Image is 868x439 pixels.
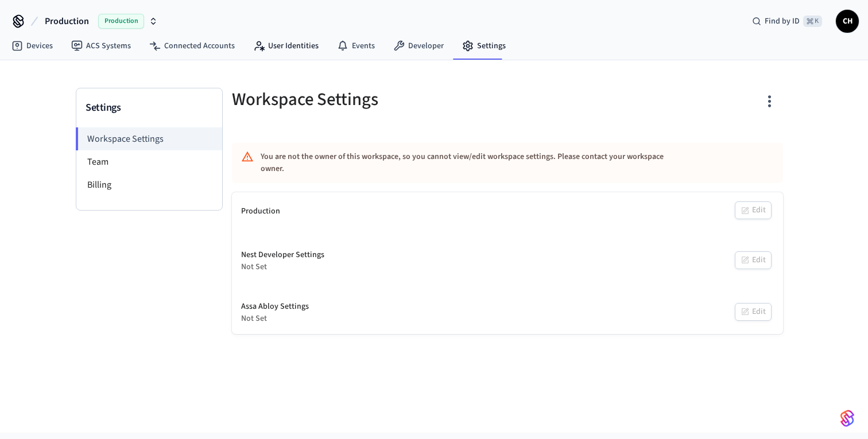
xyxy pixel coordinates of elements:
div: Assa Abloy Settings [241,301,309,313]
span: Find by ID [765,15,800,27]
li: Billing [76,173,222,196]
div: Find by ID⌘ K [743,11,831,32]
a: Developer [384,36,453,56]
div: Not Set [241,313,309,325]
button: CH [836,10,859,33]
a: ACS Systems [62,36,140,56]
a: User Identities [244,36,328,56]
div: Production [241,205,280,217]
div: You are not the owner of this workspace, so you cannot view/edit workspace settings. Please conta... [261,146,687,180]
a: Events [328,36,384,56]
a: Connected Accounts [140,36,244,56]
span: CH [837,11,858,32]
span: Production [45,14,89,28]
a: Devices [2,36,62,56]
span: Production [98,14,144,29]
h5: Workspace Settings [232,88,501,111]
img: SeamLogoGradient.69752ec5.svg [840,409,854,428]
li: Team [76,150,222,173]
div: Not Set [241,261,324,273]
h3: Settings [86,100,213,116]
span: ⌘ K [803,15,822,27]
li: Workspace Settings [76,127,222,150]
a: Settings [453,36,515,56]
div: Nest Developer Settings [241,249,324,261]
